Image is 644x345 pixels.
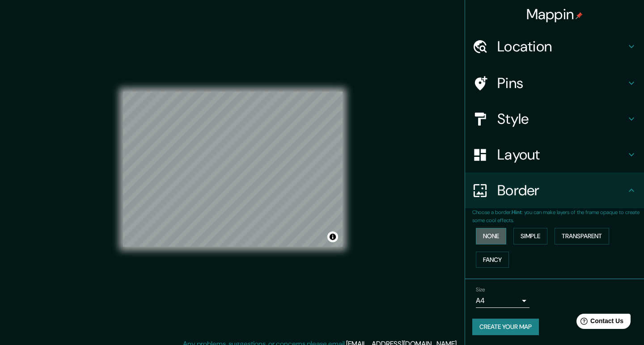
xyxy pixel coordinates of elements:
div: Pins [465,65,644,101]
img: pin-icon.png [576,12,583,19]
label: Size [476,286,485,294]
button: Transparent [555,228,609,244]
div: Border [465,172,644,208]
button: None [476,228,506,244]
button: Simple [513,228,547,244]
h4: Mappin [526,5,583,23]
h4: Style [497,110,626,128]
div: Style [465,101,644,137]
button: Toggle attribution [327,231,338,242]
h4: Location [497,38,626,55]
b: Hint [512,209,522,216]
h4: Layout [497,146,626,164]
div: Location [465,29,644,64]
button: Create your map [472,319,539,335]
canvas: Map [123,92,343,247]
iframe: Help widget launcher [564,310,634,335]
div: Layout [465,137,644,172]
h4: Border [497,181,626,199]
h4: Pins [497,74,626,92]
div: A4 [476,294,530,308]
button: Fancy [476,252,509,268]
p: Choose a border. : you can make layers of the frame opaque to create some cool effects. [472,208,644,224]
